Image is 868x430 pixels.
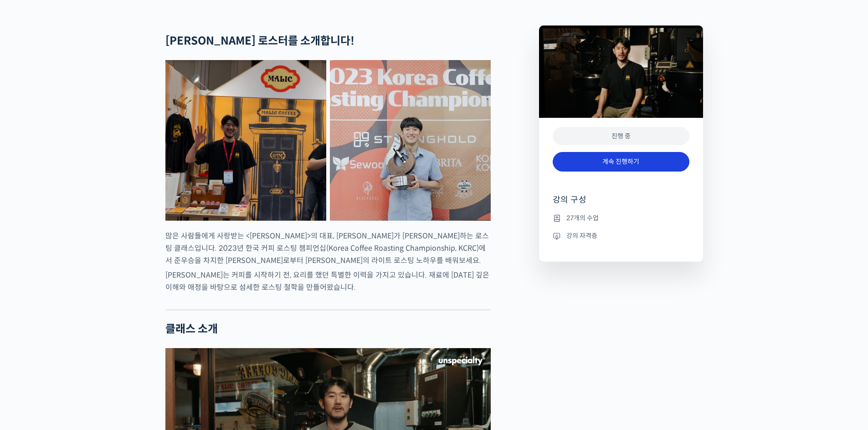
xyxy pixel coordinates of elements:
[165,269,491,293] p: [PERSON_NAME]는 커피를 시작하기 전, 요리를 했던 특별한 이력을 가지고 있습니다. 재료에 [DATE] 깊은 이해와 애정을 바탕으로 섬세한 로스팅 철학을 만들어왔습니다.
[553,152,689,172] a: 계속 진행하기
[3,288,60,311] a: 홈
[165,323,491,336] h2: 클래스 소개
[83,303,94,310] span: 대화
[553,212,689,223] li: 27개의 수업
[141,302,152,309] span: 설정
[118,288,175,311] a: 설정
[553,230,689,241] li: 강의 자격증
[60,288,118,311] a: 대화
[553,127,689,146] div: 진행 중
[553,194,689,212] h4: 강의 구성
[29,302,34,309] span: 홈
[165,230,491,267] p: 많은 사람들에게 사랑받는 <[PERSON_NAME]>의 대표, [PERSON_NAME]가 [PERSON_NAME]하는 로스팅 클래스입니다. 2023년 한국 커피 로스팅 챔피언...
[165,34,354,48] strong: [PERSON_NAME] 로스터를 소개합니다!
